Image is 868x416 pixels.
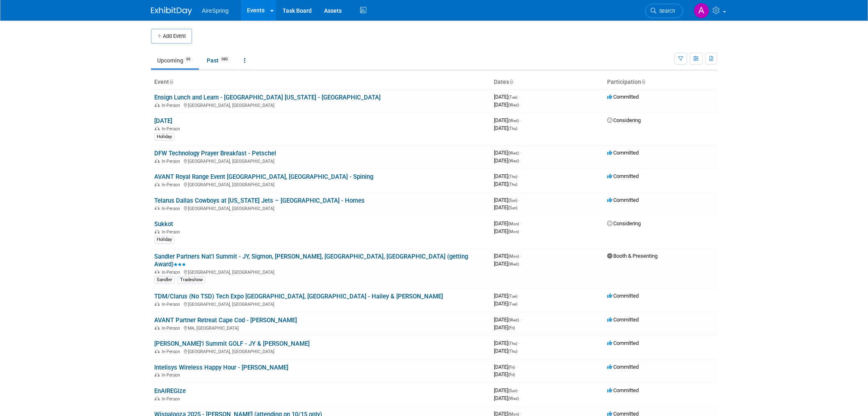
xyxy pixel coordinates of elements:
a: TDM/Clarus (No TSD) Tech Expo [GEOGRAPHIC_DATA], [GEOGRAPHIC_DATA] - Hailey & [PERSON_NAME] [154,293,443,300]
div: [GEOGRAPHIC_DATA], [GEOGRAPHIC_DATA] [154,205,487,211]
span: [DATE] [494,94,520,100]
span: (Wed) [508,318,519,322]
a: Sort by Participation Type [641,79,645,85]
span: Committed [607,173,639,179]
span: - [519,94,520,100]
img: In-Person Event [155,372,160,377]
a: [PERSON_NAME]'l Summit GOLF - JY & [PERSON_NAME] [154,340,310,347]
span: Committed [607,197,639,203]
span: (Mon) [508,222,519,226]
span: (Fri) [508,326,515,330]
button: Add Event [151,29,192,44]
span: In-Person [162,326,183,331]
a: Sort by Start Date [509,79,513,85]
span: (Tue) [508,302,517,306]
span: In-Person [162,206,183,211]
span: Committed [607,340,639,346]
a: Upcoming69 [151,53,199,68]
div: [GEOGRAPHIC_DATA], [GEOGRAPHIC_DATA] [154,348,487,354]
img: Aila Ortiaga [694,3,709,18]
span: (Wed) [508,159,519,163]
img: In-Person Event [155,326,160,330]
span: [DATE] [494,157,519,164]
div: MA, [GEOGRAPHIC_DATA] [154,324,487,331]
span: (Sun) [508,388,517,393]
span: (Wed) [508,151,519,155]
span: Committed [607,293,639,299]
span: - [520,150,521,156]
span: - [520,317,521,323]
th: Dates [491,75,604,89]
span: (Wed) [508,262,519,266]
span: - [519,340,520,346]
span: In-Person [162,159,183,164]
span: (Wed) [508,118,519,123]
span: In-Person [162,229,183,235]
span: (Thu) [508,341,517,346]
img: In-Person Event [155,349,160,353]
span: (Sun) [508,198,517,203]
span: Committed [607,317,639,323]
div: Tradeshow [178,276,205,284]
a: AVANT Partner Retreat Cape Cod - [PERSON_NAME] [154,317,297,324]
span: [DATE] [494,228,519,234]
span: Committed [607,94,639,100]
div: Holiday [154,236,174,243]
span: (Fri) [508,365,515,370]
span: Committed [607,150,639,156]
a: AVANT Royal Range Event [GEOGRAPHIC_DATA], [GEOGRAPHIC_DATA] - Spining [154,173,373,180]
span: In-Person [162,103,183,108]
span: [DATE] [494,387,520,393]
span: In-Person [162,126,183,132]
span: Considering [607,220,641,226]
div: [GEOGRAPHIC_DATA], [GEOGRAPHIC_DATA] [154,157,487,164]
a: Telarus Dallas Cowboys at [US_STATE] Jets – [GEOGRAPHIC_DATA] - Homes [154,197,365,204]
th: Participation [604,75,717,89]
a: DFW Technology Prayer Breakfast - Petschel [154,150,276,157]
a: [DATE] [154,117,172,125]
div: [GEOGRAPHIC_DATA], [GEOGRAPHIC_DATA] [154,102,487,108]
a: EnAIREGize [154,387,186,395]
span: (Fri) [508,372,515,377]
span: (Wed) [508,396,519,401]
span: - [519,387,520,393]
span: [DATE] [494,261,519,267]
span: - [520,253,521,259]
span: Considering [607,117,641,123]
span: Committed [607,364,639,370]
img: In-Person Event [155,159,160,163]
span: (Thu) [508,182,517,187]
span: (Mon) [508,254,519,259]
span: In-Person [162,302,183,307]
span: (Thu) [508,349,517,354]
span: (Thu) [508,126,517,131]
span: [DATE] [494,117,521,123]
span: Committed [607,387,639,393]
div: [GEOGRAPHIC_DATA], [GEOGRAPHIC_DATA] [154,268,487,275]
span: [DATE] [494,181,517,187]
span: - [520,117,521,123]
span: - [519,197,520,203]
div: [GEOGRAPHIC_DATA], [GEOGRAPHIC_DATA] [154,181,487,187]
a: Past980 [201,53,236,68]
span: In-Person [162,270,183,275]
span: (Wed) [508,103,519,107]
img: In-Person Event [155,302,160,306]
span: - [516,364,517,370]
img: In-Person Event [155,103,160,107]
span: [DATE] [494,220,521,226]
span: - [519,293,520,299]
span: [DATE] [494,204,517,210]
span: [DATE] [494,395,519,401]
span: [DATE] [494,102,519,108]
span: - [519,173,520,179]
img: In-Person Event [155,126,160,130]
span: In-Person [162,349,183,354]
div: Sandler [154,276,175,284]
span: [DATE] [494,173,520,179]
img: In-Person Event [155,270,160,274]
span: - [520,220,521,226]
a: Sort by Event Name [169,79,173,85]
span: (Tue) [508,294,517,298]
img: In-Person Event [155,206,160,210]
